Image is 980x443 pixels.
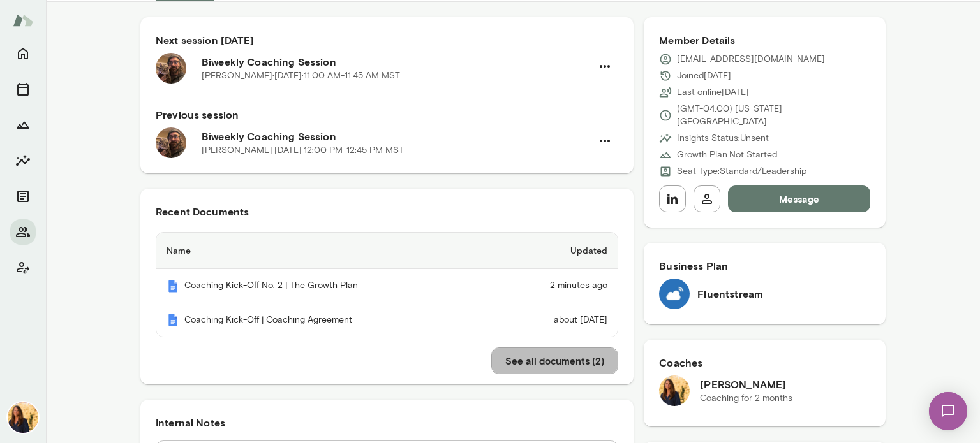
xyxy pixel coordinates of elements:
[494,269,618,303] td: 2 minutes ago
[8,402,38,433] img: Sheri DeMario
[677,132,769,145] p: Insights Status: Unsent
[10,148,36,173] button: Insights
[494,303,618,337] td: about [DATE]
[156,415,618,430] h6: Internal Notes
[659,258,870,273] h6: Business Plan
[677,165,806,178] p: Seat Type: Standard/Leadership
[156,33,618,48] h6: Next session [DATE]
[156,233,494,269] th: Name
[10,76,36,102] button: Sessions
[697,286,763,301] h6: Fluentstream
[494,233,618,269] th: Updated
[10,41,36,66] button: Home
[677,69,731,82] p: Joined [DATE]
[156,204,618,219] h6: Recent Documents
[677,86,749,99] p: Last online [DATE]
[167,280,179,293] img: Mento
[700,392,792,405] p: Coaching for 2 months
[10,184,36,209] button: Documents
[728,185,870,212] button: Message
[700,377,792,392] h6: [PERSON_NAME]
[677,149,777,161] p: Growth Plan: Not Started
[677,53,825,66] p: [EMAIL_ADDRESS][DOMAIN_NAME]
[202,144,404,157] p: [PERSON_NAME] · [DATE] · 12:00 PM-12:45 PM MST
[659,355,870,370] h6: Coaches
[677,103,870,128] p: (GMT-04:00) [US_STATE][GEOGRAPHIC_DATA]
[167,314,179,326] img: Mento
[202,69,400,82] p: [PERSON_NAME] · [DATE] · 11:00 AM-11:45 AM MST
[156,107,618,122] h6: Previous session
[10,219,36,245] button: Members
[491,347,618,374] button: See all documents (2)
[156,269,494,303] th: Coaching Kick-Off No. 2 | The Growth Plan
[13,8,33,33] img: Mento
[202,54,591,69] h6: Biweekly Coaching Session
[659,375,690,406] img: Sheri DeMario
[10,112,36,138] button: Growth Plan
[659,33,870,48] h6: Member Details
[202,129,591,144] h6: Biweekly Coaching Session
[156,303,494,337] th: Coaching Kick-Off | Coaching Agreement
[10,255,36,280] button: Client app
